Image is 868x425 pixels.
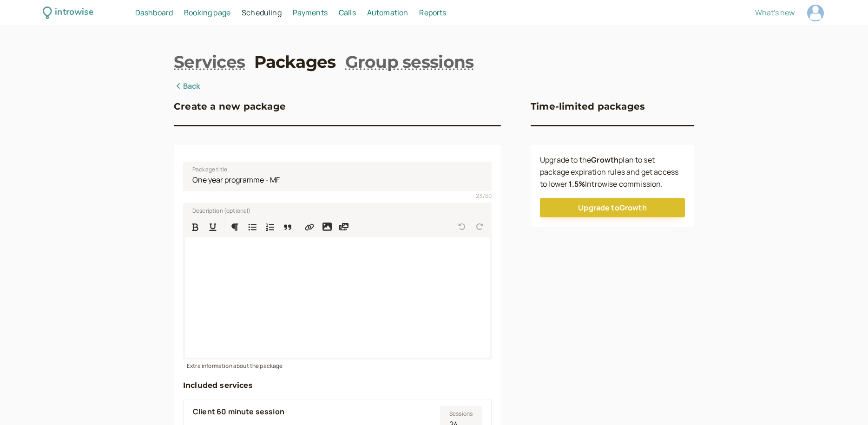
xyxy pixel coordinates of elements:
button: Insert Link [301,218,318,235]
a: Back [174,80,201,92]
iframe: Chat Widget [822,380,868,425]
span: Reports [419,7,446,18]
span: Sessions [449,409,473,418]
a: Dashboard [135,7,173,19]
button: Insert image [319,218,335,235]
button: Format Bold [187,218,204,235]
b: 1.5 % [569,179,585,189]
span: Automation [367,7,408,18]
a: Scheduling [242,7,282,19]
a: Packages [254,50,335,73]
a: Calls [339,7,356,19]
button: Formatting Options [226,218,243,235]
button: Numbered List [262,218,278,235]
a: Booking page [184,7,230,19]
div: introwise [55,6,93,20]
a: Services [174,50,245,73]
a: Group sessions [345,50,474,73]
input: Package title [183,162,492,191]
span: Calls [339,7,356,18]
a: Account [806,3,825,23]
button: Format Underline [204,218,221,235]
h3: Create a new package [174,99,286,114]
b: Growth [591,155,618,165]
h3: Time-limited packages [531,99,645,114]
button: Insert media [335,218,352,235]
a: Reports [419,7,446,19]
div: Extra information about the package [183,360,492,370]
span: Booking page [184,7,230,18]
span: Dashboard [135,7,173,18]
button: Undo [454,218,470,235]
a: Automation [367,7,408,19]
a: Upgrade toGrowth [540,198,685,217]
button: Quote [279,218,296,235]
h4: Included services [183,379,492,392]
span: Scheduling [242,7,282,18]
span: Payments [293,7,328,18]
a: Payments [293,7,328,19]
b: Client 60 minute session [193,406,284,417]
a: introwise [43,6,93,20]
span: What's new [755,7,795,18]
span: Package title [192,165,227,174]
button: What's new [755,8,795,17]
button: Redo [471,218,488,235]
p: Upgrade to the plan to set package expiration rules and get access to lower Introwise commission. [540,154,685,190]
button: Bulleted List [244,218,261,235]
label: Description (optional) [185,205,251,215]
